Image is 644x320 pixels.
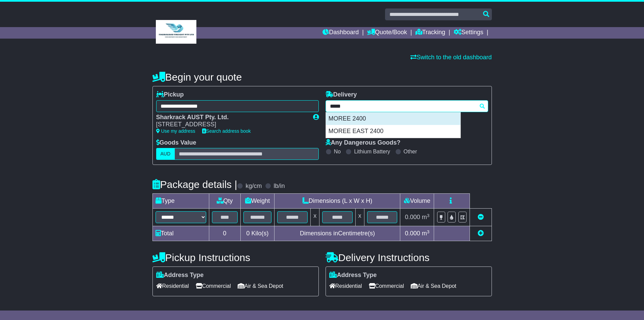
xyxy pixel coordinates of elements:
h4: Begin your quote [152,71,492,83]
span: 0 [246,230,249,237]
h4: Delivery Instructions [326,252,492,263]
span: m [422,214,430,220]
a: Settings [454,27,483,39]
span: Commercial [369,281,404,291]
td: Type [152,194,209,209]
a: Dashboard [323,27,359,39]
label: Any Dangerous Goods? [326,139,401,147]
span: Residential [329,281,362,291]
sup: 3 [427,229,430,234]
span: Air & Sea Depot [411,281,456,291]
label: Address Type [156,272,204,279]
a: Add new item [478,230,484,237]
a: Search address book [202,128,251,134]
label: Lithium Battery [354,148,390,155]
div: MOREE 2400 [326,112,460,125]
a: Remove this item [478,214,484,220]
td: Volume [400,194,434,209]
td: Dimensions (L x W x H) [275,194,400,209]
label: lb/in [273,183,285,190]
span: 0.000 [405,214,420,220]
label: Delivery [326,91,357,99]
span: Air & Sea Depot [238,281,283,291]
span: 0.000 [405,230,420,237]
label: AUD [156,148,175,160]
sup: 3 [427,213,430,218]
span: Residential [156,281,189,291]
label: Goods Value [156,139,196,147]
td: Kilo(s) [240,226,275,241]
div: [STREET_ADDRESS] [156,121,306,128]
label: kg/cm [245,183,262,190]
typeahead: Please provide city [326,100,488,112]
div: MOREE EAST 2400 [326,125,460,138]
span: Commercial [196,281,231,291]
td: x [311,209,319,226]
label: Address Type [329,272,377,279]
a: Switch to the old dashboard [410,54,492,61]
a: Tracking [415,27,445,39]
td: Weight [240,194,275,209]
a: Use my address [156,128,195,134]
td: Dimensions in Centimetre(s) [275,226,400,241]
label: Pickup [156,91,184,99]
a: Quote/Book [367,27,407,39]
td: Qty [209,194,240,209]
div: Sharkrack AUST Pty. Ltd. [156,114,306,121]
td: 0 [209,226,240,241]
td: Total [152,226,209,241]
label: No [334,148,341,155]
td: x [355,209,364,226]
label: Other [404,148,417,155]
span: m [422,230,430,237]
h4: Pickup Instructions [152,252,319,263]
h4: Package details | [152,179,237,190]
